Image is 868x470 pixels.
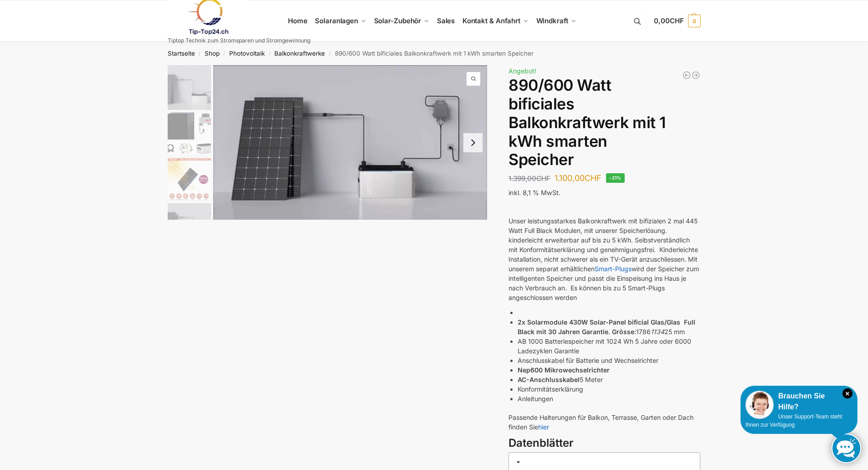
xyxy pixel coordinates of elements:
li: Anleitungen [518,394,700,403]
strong: 2x Solarmodule 430W Solar-Panel bificial Glas/Glas Full Black mit 30 Jahren Garantie. Grösse: [518,318,695,336]
a: Windkraft [532,0,580,41]
span: CHF [536,174,550,183]
span: inkl. 8,1 % MwSt. [508,189,560,196]
a: Sales [433,0,458,41]
a: Shop [205,50,220,57]
span: Solaranlagen [315,16,358,25]
button: Next slide [463,133,483,152]
i: Schließen [842,388,853,398]
p: Tiptop Technik zum Stromsparen und Stromgewinnung [168,38,310,43]
span: / [265,50,274,57]
a: Startseite [168,50,195,57]
span: / [195,50,205,57]
span: 0 [688,15,701,27]
img: ASE 1000 Batteriespeicher [213,65,488,220]
li: AB 1000 Batteriespeicher mit 1024 Wh 5 Jahre oder 6000 Ladezyklen Garantie [518,336,700,356]
li: Anschlusskabel für Batterie und Wechselrichter [518,356,700,365]
a: Smart-Plugs [595,265,632,273]
li: 5 Meter [518,375,700,384]
nav: Breadcrumb [151,41,717,65]
a: Solaranlagen [311,0,370,41]
span: CHF [670,16,684,25]
span: Sales [437,16,455,25]
p: Passende Halterungen für Balkon, Terrasse, Garten oder Dach finden Sie [508,413,700,432]
strong: AC-Anschlusskabel [518,376,580,383]
span: / [325,50,334,57]
p: Unser leistungsstarkes Balkonkraftwerk mit bifizialen 2 mal 445 Watt Full Black Modulen, mit unse... [508,216,700,302]
a: Photovoltaik [229,50,265,57]
span: 1786 25 mm [636,328,685,336]
div: Brauchen Sie Hilfe? [745,391,853,413]
a: Kontakt & Anfahrt [458,0,532,41]
h3: Datenblätter [508,435,700,451]
img: Customer service [745,391,774,419]
span: Solar-Zubehör [374,16,421,25]
span: CHF [585,173,601,183]
a: WiFi Smart Plug für unseren Plug & Play Batteriespeicher [691,71,700,80]
img: 1 (3) [168,203,211,247]
span: Kontakt & Anfahrt [462,16,520,25]
span: / [220,50,229,57]
img: Bificial 30 % mehr Leistung [168,158,211,201]
a: Balkonkraftwerke [274,50,325,57]
span: Windkraft [536,16,568,25]
a: ASE 1000 Batteriespeicher1 3 scaled [213,65,488,220]
img: ASE 1000 Batteriespeicher [168,65,211,110]
li: Konformitätserklärung [518,384,700,394]
a: 0,00CHF 0 [654,7,700,35]
a: Balkonkraftwerk 445/860 Erweiterungsmodul [682,71,691,80]
span: Angebot! [508,67,536,75]
span: -21% [606,173,625,183]
a: hier [538,423,549,431]
em: 1134 [651,328,664,336]
span: Unser Support-Team steht Ihnen zur Verfügung [745,413,842,428]
h1: 890/600 Watt bificiales Balkonkraftwerk mit 1 kWh smarten Speicher [508,76,700,169]
bdi: 1.399,00 [508,174,550,183]
bdi: 1.100,00 [555,173,601,183]
span: 0,00 [654,16,683,25]
a: Solar-Zubehör [370,0,433,41]
strong: Nep600 Mikrowechselrichter [518,366,610,374]
img: 860w-mi-1kwh-speicher [168,112,211,155]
